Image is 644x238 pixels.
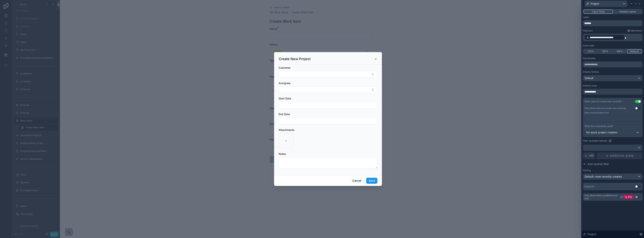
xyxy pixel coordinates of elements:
[584,129,641,136] button: For quick project creation
[613,49,627,53] button: 66%
[584,194,619,200] span: Only show when conditions are met
[585,76,593,80] span: Default
[584,125,613,128] span: What form should be used?
[583,34,643,41] div: scrollable content
[598,49,613,53] button: 50%
[583,44,594,47] label: Field width
[279,57,311,61] h3: Create New Project
[583,161,643,167] button: Add another filter
[591,2,599,6] span: Project
[586,131,617,134] span: For quick project creation
[279,152,286,155] span: Notes
[583,70,599,73] label: Display field as
[279,113,290,116] span: End Date
[587,232,596,236] span: Project
[584,107,626,110] label: Only allow users to create new records
[610,154,634,158] span: Condition group
[279,71,377,78] button: Select Button
[589,154,594,158] span: AND
[279,66,291,69] span: Customer
[583,16,589,19] label: Label
[583,57,596,60] label: Placeholder
[279,87,377,93] button: Select Button
[584,1,628,7] button: Project
[583,29,593,32] label: Help text
[584,49,598,53] button: 33%
[583,139,607,142] label: Filter Available Options
[584,100,622,103] div: Allow users to create new records?
[279,128,294,131] span: Attachments
[583,84,597,87] label: Default value
[584,185,594,188] div: Required
[584,116,641,125] div: scrollable content
[279,81,290,85] span: Assignee
[631,29,643,32] span: Markdown
[279,97,291,100] span: Start Date
[583,75,643,81] button: Default
[585,175,622,178] span: Default: most recently created
[583,173,643,180] button: Default: most recently created
[350,178,364,184] button: Cancel
[613,10,642,14] button: Hidden value
[584,111,609,114] label: New record button text
[627,29,643,32] a: Markdown
[627,49,642,53] button: Default
[366,178,377,184] button: Save
[628,195,632,198] span: Pro
[584,10,613,14] button: Input field
[587,162,609,166] span: Add another filter
[583,169,591,172] label: Sorting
